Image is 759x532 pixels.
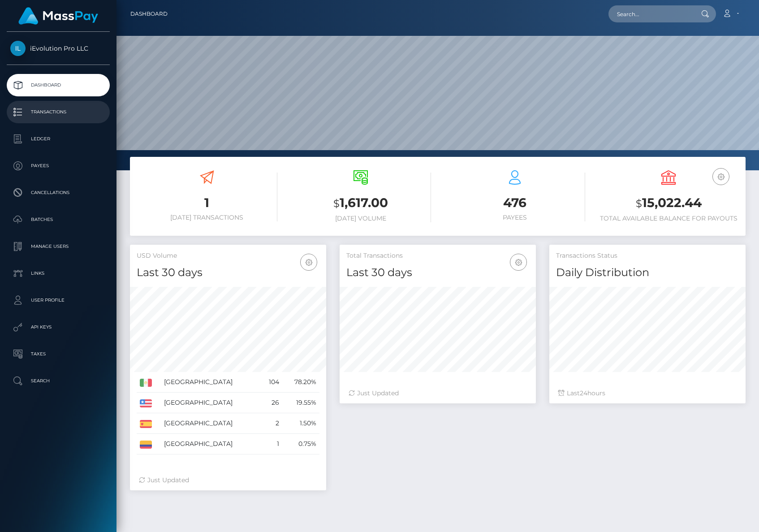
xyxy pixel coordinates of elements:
h4: Daily Distribution [556,265,739,281]
small: $ [636,197,642,210]
a: Ledger [7,128,110,150]
a: Dashboard [130,4,168,23]
td: [GEOGRAPHIC_DATA] [161,372,260,393]
a: Batches [7,208,110,231]
a: Cancellations [7,182,110,204]
td: 1.50% [282,413,319,434]
div: Just Updated [349,389,527,398]
td: 26 [260,393,282,413]
p: Payees [10,159,106,173]
a: Search [7,370,110,392]
a: Taxes [7,343,110,365]
td: 0.75% [282,434,319,454]
div: Just Updated [139,476,317,485]
h6: [DATE] Volume [291,215,431,222]
p: Batches [10,213,106,226]
h3: 1 [137,194,277,212]
td: [GEOGRAPHIC_DATA] [161,393,260,413]
td: [GEOGRAPHIC_DATA] [161,413,260,434]
p: User Profile [10,294,106,307]
img: MassPay Logo [18,7,98,25]
p: Taxes [10,347,106,361]
a: Dashboard [7,74,110,96]
td: 78.20% [282,372,319,393]
h3: 1,617.00 [291,194,431,212]
p: Cancellations [10,186,106,199]
td: 1 [260,434,282,454]
a: Links [7,262,110,285]
div: Last hours [558,389,737,398]
p: Transactions [10,105,106,119]
h3: 15,022.44 [599,194,739,212]
img: ES.png [140,420,152,428]
img: MX.png [140,379,152,387]
img: US.png [140,399,152,407]
h4: Last 30 days [346,265,529,281]
span: iEvolution Pro LLC [7,44,110,52]
p: Links [10,267,106,280]
h5: Total Transactions [346,251,529,260]
img: iEvolution Pro LLC [10,41,26,56]
p: Search [10,374,106,388]
h6: Payees [444,214,585,221]
a: Payees [7,155,110,177]
p: Manage Users [10,240,106,253]
td: 19.55% [282,393,319,413]
a: Transactions [7,101,110,123]
h6: [DATE] Transactions [137,214,277,221]
h6: Total Available Balance for Payouts [599,215,739,222]
p: Ledger [10,132,106,146]
small: $ [333,197,340,210]
a: Manage Users [7,235,110,258]
img: CO.png [140,441,152,449]
h5: USD Volume [137,251,319,260]
td: 104 [260,372,282,393]
a: User Profile [7,289,110,311]
td: [GEOGRAPHIC_DATA] [161,434,260,454]
h4: Last 30 days [137,265,319,281]
h3: 476 [444,194,585,212]
span: 24 [580,389,587,397]
p: API Keys [10,320,106,334]
h5: Transactions Status [556,251,739,260]
a: API Keys [7,316,110,338]
input: Search... [608,5,693,22]
p: Dashboard [10,78,106,92]
td: 2 [260,413,282,434]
